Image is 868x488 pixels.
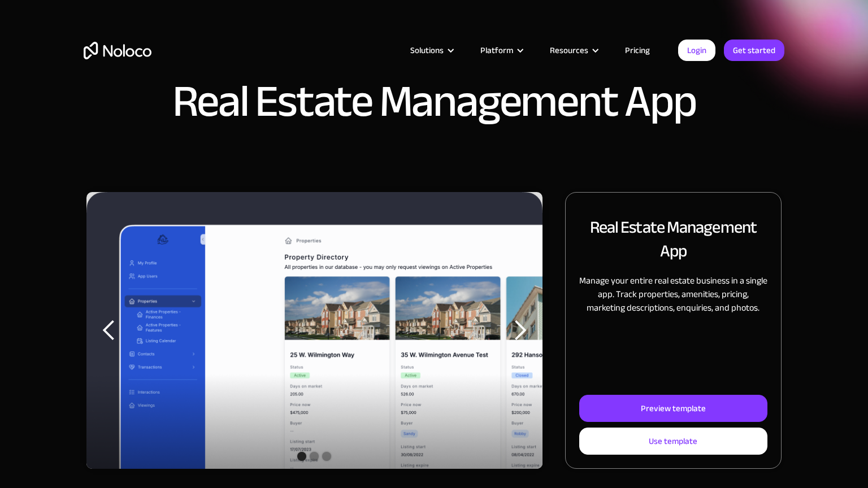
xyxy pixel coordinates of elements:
div: Show slide 2 of 3 [310,452,319,461]
a: home [84,42,151,59]
h1: Real Estate Management App [172,79,696,124]
div: previous slide [86,192,132,469]
a: Login [678,40,715,61]
div: Show slide 3 of 3 [322,452,331,461]
div: Platform [466,43,536,58]
div: Use template [649,434,697,448]
div: carousel [86,192,542,469]
div: Resources [550,43,588,58]
div: Preview template [641,401,706,416]
div: Platform [480,43,513,58]
div: 1 of 3 [86,192,542,469]
div: Resources [536,43,611,58]
div: next slide [497,192,542,469]
div: Solutions [396,43,466,58]
a: Get started [724,40,784,61]
div: Show slide 1 of 3 [297,452,306,461]
a: Use template [579,428,767,455]
p: Manage your entire real estate business in a single app. Track properties, amenities, pricing, ma... [579,274,767,315]
a: Pricing [611,43,664,58]
a: Preview template [579,395,767,422]
h2: Real Estate Management App [579,215,767,263]
div: Solutions [410,43,444,58]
